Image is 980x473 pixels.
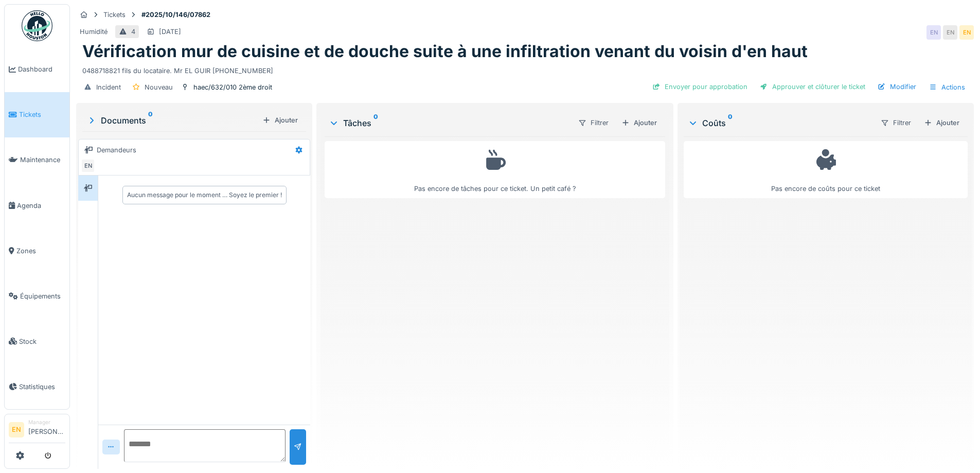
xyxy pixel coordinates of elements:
a: Dashboard [5,47,69,92]
div: Aucun message pour le moment … Soyez le premier ! [127,190,282,200]
div: Ajouter [920,116,964,130]
div: Ajouter [258,113,302,127]
span: Agenda [17,201,65,211]
strong: #2025/10/146/07862 [137,10,215,20]
div: Envoyer pour approbation [648,80,752,94]
span: Équipements [20,291,65,301]
div: Coûts [688,117,872,129]
span: Maintenance [20,155,65,165]
div: EN [81,159,95,173]
div: Modifier [874,80,920,94]
div: EN [926,25,941,40]
img: Badge_color-CXgf-gQk.svg [22,10,52,41]
sup: 0 [148,114,153,127]
div: Tâches [329,117,569,129]
div: Incident [96,82,121,92]
div: Tickets [103,10,126,20]
div: Documents [86,114,258,127]
h1: Vérification mur de cuisine et de douche suite à une infiltration venant du voisin d'en haut [82,42,808,61]
a: Agenda [5,183,69,228]
div: [DATE] [159,27,181,37]
div: Ajouter [617,116,661,130]
div: Pas encore de tâches pour ce ticket. Un petit café ? [331,146,658,194]
div: 0488718821 fils du locataire. Mr EL GUIR [PHONE_NUMBER] [82,62,968,76]
span: Dashboard [18,64,65,74]
span: Zones [16,246,65,256]
div: Approuver et clôturer le ticket [756,80,869,94]
sup: 0 [373,117,378,129]
a: Stock [5,319,69,364]
div: Pas encore de coûts pour ce ticket [690,146,961,194]
div: Actions [924,80,970,95]
div: 4 [131,27,135,37]
div: Filtrer [574,115,613,130]
span: Tickets [19,110,65,119]
div: EN [959,25,974,40]
a: Tickets [5,92,69,137]
div: Humidité [80,27,108,37]
span: Stock [19,337,65,346]
a: Maintenance [5,137,69,183]
div: haec/632/010 2ème droit [193,82,272,92]
a: Statistiques [5,364,69,409]
a: Zones [5,228,69,273]
li: EN [9,422,24,437]
li: [PERSON_NAME] [28,418,65,441]
div: Demandeurs [97,145,136,155]
div: Nouveau [145,82,173,92]
a: Équipements [5,273,69,319]
a: EN Manager[PERSON_NAME] [9,418,65,443]
div: EN [943,25,957,40]
div: Manager [28,418,65,426]
sup: 0 [728,117,733,129]
div: Filtrer [876,115,916,130]
span: Statistiques [19,382,65,392]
